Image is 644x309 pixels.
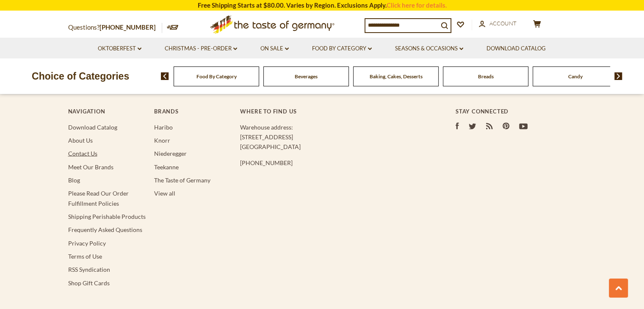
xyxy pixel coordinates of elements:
h4: Stay Connected [456,108,576,114]
a: Christmas - PRE-ORDER [165,44,237,53]
a: Download Catalog [486,44,546,53]
a: Breads [478,73,494,80]
span: Account [489,20,517,27]
h4: Where to find us [240,108,421,114]
a: Privacy Policy [68,239,106,246]
a: Haribo [154,123,173,130]
a: Food By Category [196,73,237,80]
a: Blog [68,176,80,183]
a: [PHONE_NUMBER] [100,23,156,31]
a: Beverages [295,73,318,80]
a: Account [479,19,517,28]
a: Seasons & Occasions [395,44,463,53]
a: The Taste of Germany [154,176,210,183]
p: Questions? [68,22,162,33]
a: Contact Us [68,149,97,157]
a: Shop Gift Cards [68,279,110,286]
a: Please Read Our Order Fulfillment Policies [68,189,129,206]
img: previous arrow [161,72,169,80]
a: Niederegger [154,149,187,157]
a: Oktoberfest [98,44,141,53]
a: Food By Category [312,44,372,53]
a: On Sale [260,44,289,53]
h4: Navigation [68,108,146,114]
a: Download Catalog [68,123,117,130]
a: Click here for details. [387,1,447,9]
a: Baking, Cakes, Desserts [370,73,423,80]
a: Knorr [154,136,170,143]
p: Warehouse address: [STREET_ADDRESS] [GEOGRAPHIC_DATA] [240,122,421,152]
p: [PHONE_NUMBER] [240,157,421,167]
a: Meet Our Brands [68,163,113,170]
a: RSS Syndication [68,265,110,273]
a: Shipping Perishable Products [68,212,146,220]
a: About Us [68,136,93,143]
h4: Brands [154,108,232,114]
a: Teekanne [154,163,179,170]
a: Frequently Asked Questions [68,226,142,233]
img: next arrow [614,72,622,80]
a: View all [154,189,175,196]
a: Terms of Use [68,252,102,259]
a: Candy [568,73,583,80]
